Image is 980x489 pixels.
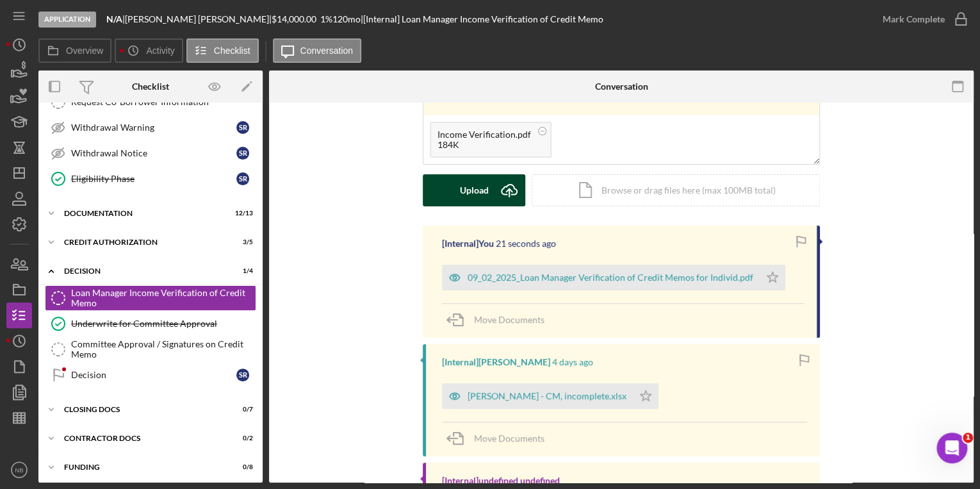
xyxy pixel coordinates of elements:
[437,140,531,150] div: 184K
[230,463,253,471] div: 0 / 8
[6,457,32,483] button: NB
[236,369,249,381] div: S R
[64,406,221,413] div: CLOSING DOCS
[963,433,973,443] span: 1
[442,476,560,486] div: [Internal] undefined undefined
[361,14,603,24] div: | [Internal] Loan Manager Income Verification of Credit Memo
[45,166,256,192] a: Eligibility PhaseSR
[230,406,253,413] div: 0 / 7
[300,46,354,56] label: Conversation
[45,362,256,388] a: DecisionSR
[71,370,236,380] div: Decision
[106,13,122,24] b: N/A
[230,238,253,246] div: 3 / 5
[460,174,489,206] div: Upload
[38,12,96,28] div: Application
[474,433,544,443] span: Move Documents
[883,6,945,32] div: Mark Complete
[474,314,544,325] span: Move Documents
[45,311,256,336] a: Underwrite for Committee Approval
[71,174,236,184] div: Eligibility Phase
[71,288,256,308] div: Loan Manager Income Verification of Credit Memo
[230,435,253,442] div: 0 / 2
[442,304,557,336] button: Move Documents
[71,339,256,360] div: Committee Approval / Signatures on Credit Memo
[132,81,169,92] div: Checklist
[45,140,256,166] a: Withdrawal NoticeSR
[936,433,967,463] iframe: Intercom live chat
[106,14,125,24] div: |
[64,267,221,275] div: Decision
[552,357,593,367] time: 2025-08-29 13:53
[64,435,221,442] div: Contractor Docs
[64,210,221,217] div: Documentation
[71,319,256,329] div: Underwrite for Committee Approval
[236,172,249,185] div: S R
[38,38,111,63] button: Overview
[66,46,103,56] label: Overview
[442,357,550,367] div: [Internal] [PERSON_NAME]
[214,46,250,56] label: Checklist
[125,14,272,24] div: [PERSON_NAME] [PERSON_NAME] |
[45,115,256,140] a: Withdrawal WarningSR
[320,14,332,24] div: 1 %
[64,238,221,246] div: CREDIT AUTHORIZATION
[442,265,785,290] button: 09_02_2025_Loan Manager Verification of Credit Memos for Individ.pdf
[15,467,23,474] text: NB
[442,383,658,409] button: [PERSON_NAME] - CM, incomplete.xlsx
[468,272,753,283] div: 09_02_2025_Loan Manager Verification of Credit Memos for Individ.pdf
[332,14,361,24] div: 120 mo
[45,285,256,311] a: Loan Manager Income Verification of Credit Memo
[442,238,494,249] div: [Internal] You
[272,14,320,24] div: $14,000.00
[273,38,362,63] button: Conversation
[423,174,525,206] button: Upload
[115,38,183,63] button: Activity
[236,121,249,134] div: S R
[236,147,249,160] div: S R
[437,129,531,140] div: Income Verification.pdf
[496,238,556,249] time: 2025-09-02 16:58
[186,38,259,63] button: Checklist
[230,210,253,217] div: 12 / 13
[45,336,256,362] a: Committee Approval / Signatures on Credit Memo
[870,6,974,32] button: Mark Complete
[230,267,253,275] div: 1 / 4
[442,422,557,454] button: Move Documents
[468,391,626,401] div: [PERSON_NAME] - CM, incomplete.xlsx
[71,122,236,133] div: Withdrawal Warning
[71,148,236,158] div: Withdrawal Notice
[64,463,221,471] div: Funding
[146,46,174,56] label: Activity
[595,81,648,92] div: Conversation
